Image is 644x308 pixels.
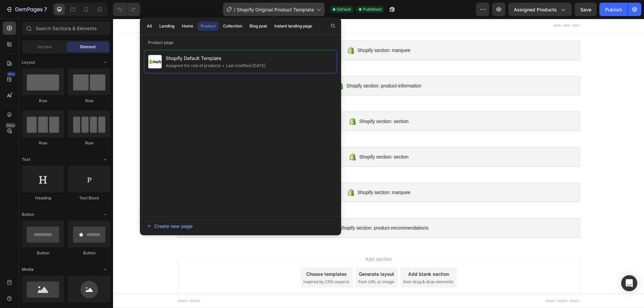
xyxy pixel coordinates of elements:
[363,6,381,12] span: Published
[198,21,219,31] button: Product
[147,219,334,233] button: Create new page
[44,5,47,13] p: 7
[190,260,236,266] span: inspired by CRO experts
[182,23,193,29] div: Home
[6,71,16,77] div: 450
[234,6,235,13] span: /
[226,205,315,213] span: Shopify section: product-recommendations
[147,23,152,29] div: All
[290,260,340,266] span: then drag & drop elements
[147,223,193,230] div: Create new page
[156,21,177,31] button: Landing
[22,157,30,163] span: Text
[80,44,96,50] span: Element
[621,275,637,291] div: Open Intercom Messenger
[508,3,572,16] button: Assigned Products
[22,195,64,201] div: Heading
[22,98,64,104] div: Row
[575,3,597,16] button: Save
[223,23,242,29] div: Collection
[179,21,196,31] button: Home
[605,6,622,13] div: Publish
[22,250,64,256] div: Button
[37,44,52,50] span: Section
[22,211,34,218] span: Button
[250,23,267,29] div: Blog post
[221,62,265,69] div: Last modified [DATE]
[599,3,628,16] button: Publish
[22,266,34,272] span: Media
[246,99,296,107] span: Shopify section: section
[100,264,110,275] span: Toggle open
[3,3,50,16] button: 7
[274,23,312,29] div: Instant landing page
[68,250,110,256] div: Button
[246,252,281,259] div: Generate layout
[245,27,298,36] span: Shopify section: marquee
[22,59,35,65] span: Layout
[100,154,110,165] span: Toggle open
[113,3,140,16] div: Undo/Redo
[246,134,296,142] span: Shopify section: section
[245,260,281,266] span: from URL or image
[22,21,110,35] input: Search Sections & Elements
[220,21,245,31] button: Collection
[22,140,64,146] div: Row
[159,23,174,29] div: Landing
[245,170,298,178] span: Shopify section: marquee
[233,63,308,71] span: Shopify section: product-information
[140,39,341,46] p: Product page
[100,209,110,220] span: Toggle open
[237,6,314,13] span: Shopify Original Product Template
[5,123,16,128] div: Beta
[514,6,557,13] span: Assigned Products
[222,63,224,68] span: •
[271,21,315,31] button: Instant landing page
[201,23,216,29] div: Product
[144,21,155,31] button: All
[68,98,110,104] div: Row
[166,54,265,62] span: Shopify Default Template
[295,252,336,259] div: Add blank section
[247,21,270,31] button: Blog post
[250,237,281,244] span: Add section
[166,62,221,69] div: Assigned the rest of products
[580,7,591,12] span: Save
[337,6,351,12] span: Default
[68,140,110,146] div: Row
[100,57,110,68] span: Toggle open
[113,19,644,308] iframe: Design area
[193,252,234,259] div: Choose templates
[68,195,110,201] div: Text Block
